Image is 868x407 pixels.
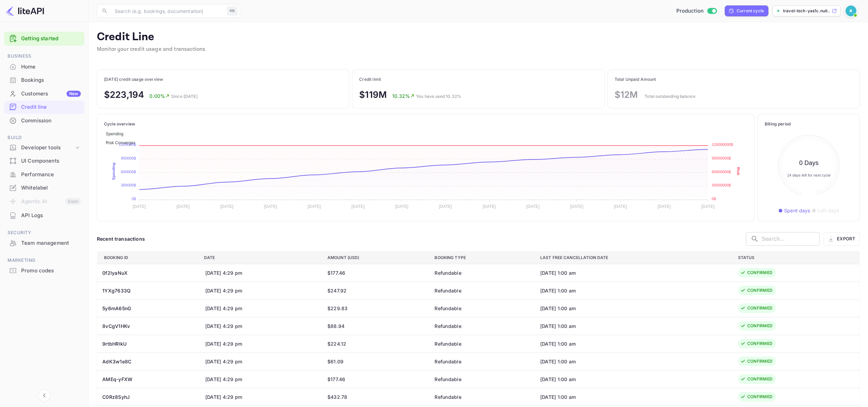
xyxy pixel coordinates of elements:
div: CONFIRMED [747,358,773,364]
div: Home [21,63,81,71]
p: Credit limit [359,76,461,82]
div: [DATE] 4:29 pm [205,340,317,347]
tspan: [DATE] [308,204,321,209]
tspan: [DATE] [701,204,715,209]
div: [DATE] 4:29 pm [205,322,317,330]
div: Customers [21,90,81,98]
tspan: [DATE] [176,204,190,209]
div: $247.92 [327,287,347,294]
tspan: [DATE] [220,204,234,209]
div: Home [4,60,84,74]
div: Recent transactions [97,235,145,242]
tspan: [DATE] [395,204,409,209]
div: ⌘K [227,6,237,15]
div: [DATE] 4:29 pm [205,305,317,312]
tspan: 900000$ [121,156,136,160]
p: Credit Line [97,30,205,44]
a: UI Components [4,154,84,167]
span: Marketing [4,257,84,264]
div: [DATE] 1:00 am [540,358,576,365]
p: $12M [615,88,638,101]
div: $177.46 [327,376,345,383]
div: Developer tools [21,144,74,152]
div: Refundable [435,393,461,401]
div: [DATE] 4:29 pm [205,376,317,383]
p: 0.00% [149,92,170,100]
input: Search... [762,232,820,246]
div: [DATE] 1:00 am [540,287,576,294]
div: CONFIRMED [747,305,773,311]
tspan: 0$ [712,196,716,200]
p: travel-tech-yas1c.nuit... [783,8,830,14]
div: [DATE] 1:00 am [540,376,576,383]
tspan: [DATE] [658,204,671,209]
div: $224.12 [327,340,347,347]
th: Booking Type [429,251,535,264]
button: Collapse navigation [38,389,50,402]
img: Revolut [845,5,856,16]
a: Getting started [21,35,81,43]
div: API Logs [21,212,81,220]
p: ● Spent days [778,207,810,214]
div: Click to change billing cycle [725,5,768,16]
div: CONFIRMED [747,323,773,329]
p: 10.32% [392,92,415,100]
span: Production [676,7,704,15]
tspan: 600000$ [121,169,136,174]
a: Commission [4,114,84,127]
div: Promo codes [21,267,81,275]
div: $229.83 [327,305,348,312]
div: CONFIRMED [747,270,773,276]
div: Refundable [435,340,461,347]
p: [DATE] credit usage overview [104,76,197,82]
div: $88.94 [327,322,345,330]
p: Billing period [765,121,853,127]
tspan: 30000000$ [712,183,731,187]
div: Refundable [435,376,461,383]
div: Getting started [4,32,84,46]
div: CONFIRMED [747,376,773,382]
img: LiteAPI logo [5,5,44,16]
div: CONFIRMED [747,287,773,293]
div: Whitelabel [4,181,84,195]
tspan: [DATE] [133,204,146,209]
tspan: 90000000$ [712,156,731,160]
tspan: 60000000$ [712,169,731,174]
div: Refundable [435,305,461,312]
p: You have used 10.32% [416,93,461,100]
tspan: [DATE] [351,204,365,209]
div: $61.09 [327,358,344,365]
p: Monitor your credit usage and transactions [97,45,205,54]
div: [DATE] 4:29 pm [205,269,317,276]
span: Build [4,134,84,141]
tspan: [DATE] [264,204,277,209]
p: Total outstanding balance [645,93,695,100]
th: AdK3w1e8C [97,352,198,370]
th: 1YXg7633Q [97,282,198,299]
p: Since [DATE] [171,93,197,100]
div: Refundable [435,287,461,294]
p: Cycle overview [104,121,748,127]
div: Performance [21,171,81,179]
div: [DATE] 1:00 am [540,322,576,330]
th: 5y6mA65nG [97,299,198,317]
th: AMEq-yFXW [97,370,198,388]
th: C0Rz8SyhJ [97,388,198,406]
a: Promo codes [4,264,84,277]
div: UI Components [4,154,84,168]
th: 8vCgV1HKv [97,317,198,335]
div: [DATE] 4:29 pm [205,358,317,365]
div: CustomersNew [4,87,84,101]
div: Commission [4,114,84,127]
div: Commission [21,117,81,125]
span: Security [4,229,84,237]
div: Refundable [435,322,461,330]
div: Refundable [435,358,461,365]
p: $119M [359,88,387,101]
div: $432.78 [327,393,348,401]
div: Developer tools [4,142,84,154]
th: Last free cancellation date [535,251,733,264]
a: API Logs [4,209,84,222]
tspan: [DATE] [570,204,584,209]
